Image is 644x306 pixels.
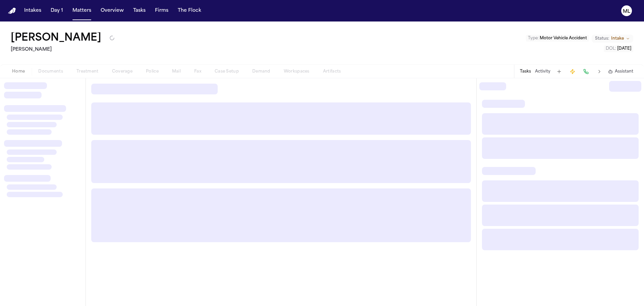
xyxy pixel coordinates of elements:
h2: [PERSON_NAME] [11,46,115,54]
span: Assistant [615,69,633,74]
button: Edit matter name [11,32,101,44]
button: Edit DOL: 2025-08-04 [604,45,633,52]
button: Overview [98,5,126,17]
button: Change status from Intake [592,35,633,43]
button: Make a Call [581,67,591,76]
span: Intake [611,36,624,41]
a: Home [8,8,16,14]
span: Motor Vehicle Accident [540,36,587,40]
button: Create Immediate Task [568,67,577,76]
button: Tasks [130,5,148,17]
button: Day 1 [48,5,66,17]
button: Firms [152,5,171,17]
span: Type : [528,36,539,40]
span: Status: [595,36,609,41]
button: Assistant [608,69,633,74]
span: [DATE] [617,47,631,51]
button: Add Task [554,67,564,76]
button: Matters [70,5,94,17]
button: Tasks [520,69,531,74]
button: Intakes [21,5,44,17]
button: Edit Type: Motor Vehicle Accident [526,35,589,42]
text: ML [623,9,630,14]
button: Activity [535,69,550,74]
img: Finch Logo [8,8,16,14]
h1: [PERSON_NAME] [11,32,101,44]
span: DOL : [606,47,616,51]
button: The Flock [175,5,204,17]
